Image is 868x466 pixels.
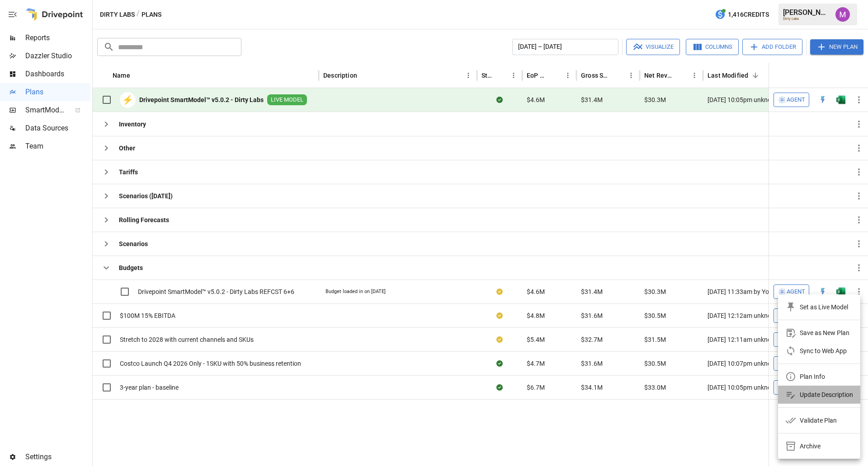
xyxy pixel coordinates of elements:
[800,415,837,426] div: Validate Plan
[800,302,848,312] div: Set as Live Model
[800,389,853,400] div: Update Description
[800,371,825,382] div: Plan Info
[800,345,847,356] div: Sync to Web App
[800,327,849,338] div: Save as New Plan
[800,441,821,452] div: Archive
